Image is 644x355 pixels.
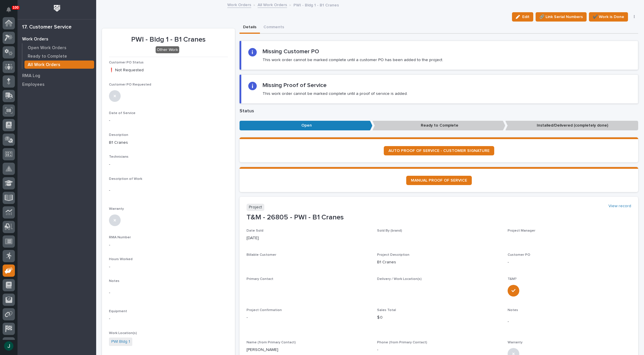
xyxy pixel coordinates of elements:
p: This work order cannot be marked complete until a proof of service is added. [263,91,408,96]
span: Sold By (brand) [377,229,402,232]
p: 100 [13,6,19,10]
p: Employees [22,82,45,87]
p: RMA Log [22,73,40,79]
p: [DATE] [247,235,370,241]
button: ✔️ Work is Done [589,12,628,22]
button: Notifications [3,3,15,16]
span: Technicians [109,155,129,159]
div: Other Work [156,46,179,54]
span: Equipment [109,310,127,313]
h2: Missing Customer PO [263,48,319,55]
span: Warranty [508,341,522,344]
a: All Work Orders [22,61,96,69]
a: Open Work Orders [22,44,96,52]
a: PWI Bldg 1 [111,339,130,345]
a: All Work Orders [258,1,287,8]
p: - [508,319,631,325]
img: Workspace Logo [52,3,62,14]
a: Work Orders [17,35,96,43]
p: B1 Cranes [377,259,501,265]
span: Phone (from Primary Contact) [377,341,427,344]
a: Employees [17,80,96,89]
p: - [109,242,228,248]
a: View record [608,204,631,209]
p: $ 0 [377,315,501,321]
p: Status [240,108,638,114]
p: - [109,290,228,296]
span: Customer PO Status [109,61,144,64]
p: Work Orders [22,37,48,42]
div: Notifications100 [7,7,15,16]
span: Work Location(s) [109,331,137,335]
span: MANUAL PROOF OF SERVICE [411,178,467,182]
span: ✔️ Work is Done [593,13,624,20]
span: Project Confirmation [247,308,282,312]
span: Hours Worked [109,258,133,261]
span: Notes [508,308,518,312]
span: Date of Service [109,111,136,115]
button: Edit [512,12,533,22]
p: - [508,259,631,265]
p: Installed/Delivered (completely done) [505,121,638,130]
span: Warranty [109,207,124,211]
button: users-avatar [3,340,15,352]
span: Edit [522,14,529,19]
span: Customer PO [508,253,530,257]
p: - [109,118,228,124]
p: [PERSON_NAME] [247,347,370,353]
p: - [247,315,370,321]
button: Comments [260,22,288,34]
p: T&M - 26805 - PWI - B1 Cranes [247,213,631,222]
span: Project Manager [508,229,535,232]
span: Description [109,133,128,137]
a: Ready to Complete [22,52,96,60]
h2: Missing Proof of Service [263,82,327,89]
p: - [109,316,228,322]
span: Billable Customer [247,253,276,257]
a: Work Orders [227,1,251,8]
span: Date Sold [247,229,263,232]
div: 17. Customer Service [22,24,72,31]
span: Project Description [377,253,409,257]
a: AUTO PROOF OF SERVICE - CUSTOMER SIGNATURE [384,146,494,155]
span: Notes [109,279,119,283]
p: ❗ Not Requested [109,67,228,73]
a: RMA Log [17,71,96,80]
p: - [377,347,378,353]
span: Description of Work [109,177,142,181]
span: Name (from Primary Contact) [247,341,296,344]
p: PWI - Bldg 1 - B1 Cranes [109,35,228,44]
span: Sales Total [377,308,396,312]
p: Project [247,204,264,211]
p: Ready to Complete [372,121,505,130]
p: - [109,264,228,270]
button: Details [240,22,260,34]
p: Ready to Complete [28,54,67,59]
p: - [109,187,228,194]
span: Delivery / Work Location(s) [377,277,422,281]
p: Open [240,121,372,130]
span: AUTO PROOF OF SERVICE - CUSTOMER SIGNATURE [388,149,490,153]
p: - [109,161,228,168]
p: PWI - Bldg 1 - B1 Cranes [293,1,339,8]
a: MANUAL PROOF OF SERVICE [406,176,472,185]
span: Primary Contact [247,277,273,281]
p: Open Work Orders [28,45,66,51]
span: Customer PO Requested [109,83,151,86]
span: RMA Number [109,236,131,239]
button: 🔗 Link Serial Numbers [536,12,587,22]
p: B1 Cranes [109,140,228,146]
p: All Work Orders [28,62,60,68]
span: T&M? [508,277,517,281]
p: This work order cannot be marked complete until a customer PO has been added to the project. [263,57,443,63]
span: 🔗 Link Serial Numbers [539,13,583,20]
